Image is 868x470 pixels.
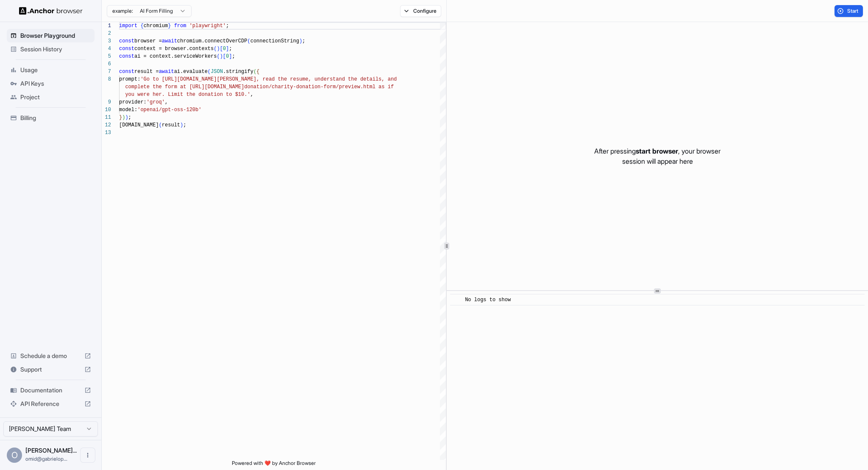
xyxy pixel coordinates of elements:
span: { [140,23,143,29]
span: , [165,99,168,105]
div: Billing [7,111,95,125]
span: result = [134,69,159,75]
span: prompt: [119,76,140,82]
span: .stringify [223,69,253,75]
span: const [119,46,134,52]
span: ( [253,69,256,75]
span: 'openai/gpt-oss-120b' [137,107,201,113]
span: ; [226,23,229,29]
span: model: [119,107,137,113]
span: await [159,69,174,75]
span: start browser [636,147,678,155]
span: Usage [20,66,91,74]
div: Support [7,363,95,376]
span: { [256,69,259,75]
span: ( [159,122,162,128]
div: API Reference [7,397,95,411]
span: ) [180,122,183,128]
span: you were her. Limit the donation to $10.' [125,92,250,98]
span: const [119,69,134,75]
span: ; [183,122,186,128]
div: Session History [7,42,95,56]
span: ; [128,115,131,120]
div: 2 [102,30,111,37]
span: ai = context.serviceWorkers [134,53,217,59]
span: const [119,53,134,59]
span: ( [217,53,220,59]
img: Anchor Logo [19,7,83,15]
span: ; [302,38,305,44]
span: Powered with ❤️ by Anchor Browser [232,460,316,470]
span: chromium [144,23,168,29]
span: [DOMAIN_NAME] [119,122,159,128]
span: ) [125,115,128,120]
span: ( [247,38,250,44]
span: chromium.connectOverCDP [177,38,248,44]
span: context = browser.contexts [134,46,214,52]
span: ) [299,38,302,44]
span: Start [847,8,859,14]
span: ​ [454,296,459,304]
div: 11 [102,114,111,121]
span: JSON [211,69,223,75]
div: Project [7,90,95,104]
div: 12 [102,121,111,129]
span: 0 [226,53,229,59]
span: result [162,122,180,128]
span: 'Go to [URL][DOMAIN_NAME][PERSON_NAME], re [140,76,268,82]
span: connectionString [250,38,299,44]
p: After pressing , your browser session will appear here [594,146,721,166]
span: ; [232,53,235,59]
span: ] [229,53,232,59]
span: , [250,92,253,98]
div: 6 [102,60,111,68]
span: [ [223,53,226,59]
span: ad the resume, understand the details, and [269,76,397,82]
div: 9 [102,98,111,106]
span: omid@gabrieloperator.com [25,456,67,462]
div: 1 [102,22,111,30]
div: 7 [102,68,111,76]
span: ) [122,115,125,120]
span: Session History [20,45,91,53]
span: Documentation [20,386,81,394]
span: const [119,38,134,44]
button: Start [835,5,863,17]
span: browser = [134,38,162,44]
div: 5 [102,53,111,60]
div: 3 [102,37,111,45]
span: 'groq' [147,99,165,105]
div: 10 [102,106,111,114]
span: } [168,23,171,29]
div: Browser Playground [7,29,95,42]
div: API Keys [7,77,95,90]
span: donation/charity-donation-form/preview.html as if [244,84,394,90]
span: ( [214,46,217,52]
div: Schedule a demo [7,349,95,363]
span: } [119,115,122,120]
span: example: [112,8,133,14]
span: ( [208,69,211,75]
span: provider: [119,99,147,105]
div: 8 [102,76,111,83]
span: ) [220,53,223,59]
span: Schedule a demo [20,352,81,360]
span: complete the form at [URL][DOMAIN_NAME] [125,84,244,90]
span: await [162,38,177,44]
div: O [7,448,22,463]
span: API Keys [20,79,91,88]
span: Omid Yazdanpanah [25,447,77,454]
span: API Reference [20,400,81,408]
div: 4 [102,45,111,53]
span: Billing [20,114,91,122]
div: Usage [7,63,95,77]
span: ; [229,46,232,52]
span: ) [217,46,220,52]
span: Support [20,365,81,374]
span: 0 [223,46,226,52]
span: No logs to show [465,297,511,303]
span: Browser Playground [20,31,91,40]
span: ] [226,46,229,52]
span: [ [220,46,223,52]
button: Configure [400,5,441,17]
